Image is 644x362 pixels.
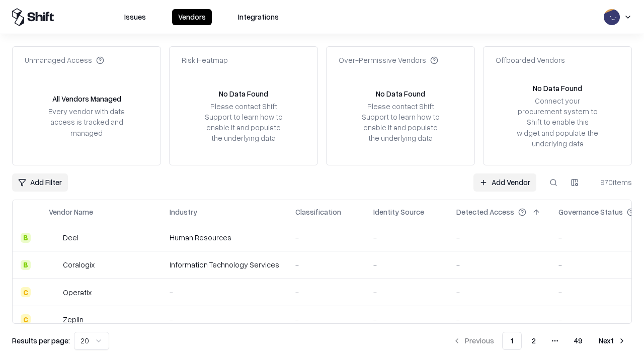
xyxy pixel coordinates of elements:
[566,332,591,350] button: 49
[376,88,425,99] div: No Data Found
[456,259,542,270] div: -
[170,314,279,325] div: -
[170,232,279,243] div: Human Resources
[63,232,78,243] div: Deel
[295,207,341,217] div: Classification
[558,207,623,217] div: Governance Status
[456,232,542,243] div: -
[592,177,632,188] div: 970 items
[52,94,121,104] div: All Vendors Managed
[63,287,92,298] div: Operatix
[49,314,59,324] img: Zeplin
[12,335,70,346] p: Results per page:
[49,233,59,243] img: Deel
[373,207,424,217] div: Identity Source
[295,314,357,325] div: -
[21,233,31,243] div: B
[593,332,632,350] button: Next
[219,88,268,99] div: No Data Found
[170,259,279,270] div: Information Technology Services
[456,207,514,217] div: Detected Access
[21,287,31,297] div: C
[447,332,632,350] nav: pagination
[373,314,440,325] div: -
[49,207,93,217] div: Vendor Name
[339,55,438,65] div: Over-Permissive Vendors
[172,9,212,25] button: Vendors
[373,259,440,270] div: -
[456,314,542,325] div: -
[49,260,59,270] img: Coralogix
[496,55,565,65] div: Offboarded Vendors
[516,96,599,149] div: Connect your procurement system to Shift to enable this widget and populate the underlying data
[182,55,228,65] div: Risk Heatmap
[373,287,440,298] div: -
[170,207,197,217] div: Industry
[21,314,31,324] div: C
[12,173,68,192] button: Add Filter
[63,259,95,270] div: Coralogix
[49,287,59,297] img: Operatix
[118,9,152,25] button: Issues
[473,173,536,192] a: Add Vendor
[63,314,84,325] div: Zeplin
[295,259,357,270] div: -
[45,106,128,138] div: Every vendor with data access is tracked and managed
[373,232,440,243] div: -
[502,332,522,350] button: 1
[295,232,357,243] div: -
[524,332,544,350] button: 2
[21,260,31,270] div: B
[295,287,357,298] div: -
[25,55,104,65] div: Unmanaged Access
[232,9,285,25] button: Integrations
[359,101,442,144] div: Please contact Shift Support to learn how to enable it and populate the underlying data
[456,287,542,298] div: -
[202,101,285,144] div: Please contact Shift Support to learn how to enable it and populate the underlying data
[533,83,582,94] div: No Data Found
[170,287,279,298] div: -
